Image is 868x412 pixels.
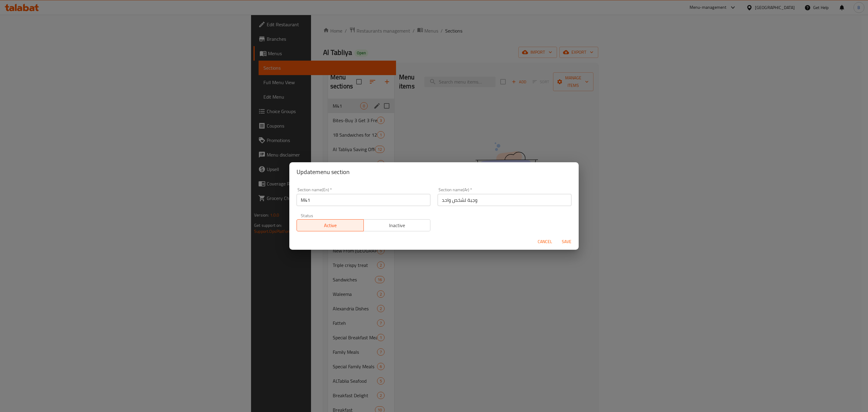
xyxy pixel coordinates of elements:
[297,167,571,177] h2: Update menu section
[538,238,552,246] span: Cancel
[559,238,574,246] span: Save
[299,221,361,230] span: Active
[297,194,430,206] input: Please enter section name(en)
[297,219,364,231] button: Active
[438,194,571,206] input: Please enter section name(ar)
[366,221,428,230] span: Inactive
[363,219,431,231] button: Inactive
[557,236,576,247] button: Save
[535,236,555,247] button: Cancel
